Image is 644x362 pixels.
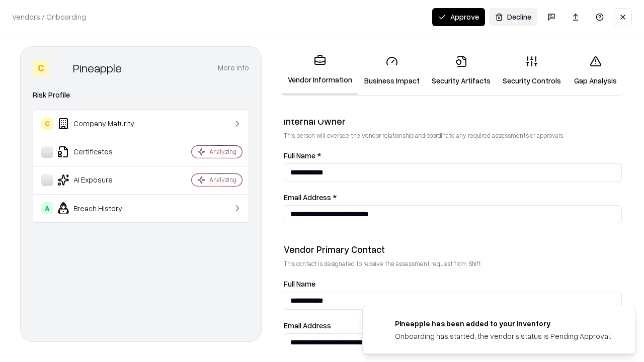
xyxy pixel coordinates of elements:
[284,280,622,288] label: Full Name
[41,202,162,214] div: Breach History
[282,46,358,95] a: Vendor Information
[209,175,236,184] div: Analyzing
[41,202,53,214] div: A
[12,12,86,22] p: Vendors / Onboarding
[41,118,162,130] div: Company Maturity
[209,147,236,156] div: Analyzing
[53,60,69,76] img: Pineapple
[284,243,622,255] div: Vendor Primary Contact
[497,47,567,94] a: Security Controls
[489,8,537,26] button: Decline
[284,115,622,127] div: Internal Owner
[567,47,624,94] a: Gap Analysis
[358,47,426,94] a: Business Impact
[284,322,622,329] label: Email Address
[426,47,497,94] a: Security Artifacts
[375,318,387,330] img: pineappleenergy.com
[395,331,611,341] div: Onboarding has started, the vendor's status is Pending Approval.
[73,60,122,76] div: Pineapple
[41,118,53,130] div: C
[41,174,162,186] div: AI Exposure
[395,318,611,329] div: Pineapple has been added to your inventory
[284,152,622,159] label: Full Name *
[284,259,622,268] p: This contact is designated to receive the assessment request from Shift
[218,59,249,77] button: More info
[432,8,485,26] button: Approve
[284,194,622,201] label: Email Address *
[41,146,162,158] div: Certificates
[33,89,249,101] div: Risk Profile
[33,60,49,76] div: C
[284,131,622,140] p: This person will oversee the vendor relationship and coordinate any required assessments or appro...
